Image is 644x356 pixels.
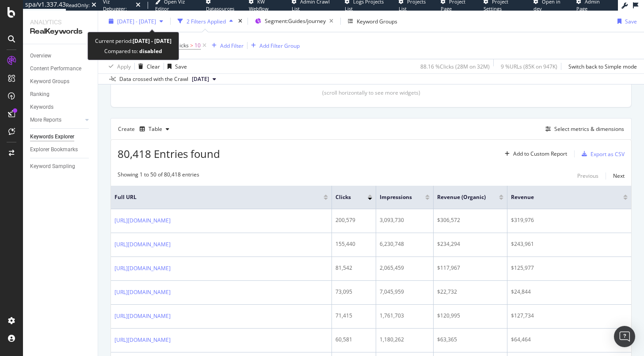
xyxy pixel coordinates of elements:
[511,288,628,296] div: $24,844
[565,59,637,73] button: Switch back to Simple mode
[66,2,90,9] div: ReadOnly:
[625,17,637,25] div: Save
[30,103,91,112] a: Keywords
[30,132,74,142] div: Keywords Explorer
[135,59,160,73] button: Clear
[613,171,625,181] button: Next
[117,17,156,25] span: [DATE] - [DATE]
[437,216,503,224] div: $306,572
[335,193,354,201] span: Clicks
[95,36,171,46] div: Current period:
[117,62,131,70] div: Apply
[511,193,610,201] span: Revenue
[30,27,91,37] div: RealKeywords
[104,46,162,56] div: Compared to:
[511,264,628,272] div: $125,977
[591,150,625,158] div: Export as CSV
[30,64,81,73] div: Content Performance
[30,64,91,73] a: Content Performance
[149,126,162,132] div: Table
[30,162,75,171] div: Keyword Sampling
[192,75,209,83] span: 2025 Aug. 25th
[30,162,91,171] a: Keyword Sampling
[542,124,624,134] button: Select metrics & dimensions
[30,145,91,154] a: Explorer Bookmarks
[501,147,567,161] button: Add to Custom Report
[236,17,244,26] div: times
[194,39,201,52] span: 10
[114,312,171,321] a: [URL][DOMAIN_NAME]
[114,216,171,225] a: [URL][DOMAIN_NAME]
[380,264,430,272] div: 2,065,459
[511,312,628,320] div: $127,734
[614,14,637,28] button: Save
[30,51,91,61] a: Overview
[511,216,628,224] div: $319,976
[577,171,598,181] button: Previous
[105,59,131,73] button: Apply
[420,62,490,70] div: 88.16 % Clicks ( 28M on 32M )
[114,336,171,345] a: [URL][DOMAIN_NAME]
[118,122,173,136] div: Create
[511,240,628,248] div: $243,961
[30,145,78,154] div: Explorer Bookmarks
[344,14,401,28] button: Keyword Groups
[114,193,310,201] span: Full URL
[188,74,220,84] button: [DATE]
[511,336,628,344] div: $64,464
[136,122,173,136] button: Table
[30,90,50,99] div: Ranking
[30,132,91,142] a: Keywords Explorer
[206,5,234,12] span: Datasources
[30,90,91,99] a: Ranking
[174,14,236,28] button: 2 Filters Applied
[380,312,430,320] div: 1,761,703
[190,42,193,49] span: >
[380,240,430,248] div: 6,230,748
[568,62,637,70] div: Switch back to Simple mode
[335,216,372,224] div: 200,579
[265,17,326,25] span: Segment: Guides/journey
[208,40,244,51] button: Add Filter
[437,264,503,272] div: $117,967
[248,40,300,51] button: Add Filter Group
[118,171,199,181] div: Showing 1 to 50 of 80,418 entries
[577,172,598,180] div: Previous
[187,17,226,25] div: 2 Filters Applied
[114,288,171,297] a: [URL][DOMAIN_NAME]
[30,103,53,112] div: Keywords
[175,62,187,70] div: Save
[335,264,372,272] div: 81,542
[578,147,625,161] button: Export as CSV
[357,17,397,25] div: Keyword Groups
[501,62,557,70] div: 9 % URLs ( 85K on 947K )
[613,172,625,180] div: Next
[437,288,503,296] div: $22,732
[554,125,624,133] div: Select metrics & dimensions
[138,47,162,55] b: disabled
[437,240,503,248] div: $234,294
[175,42,189,49] span: Clicks
[30,115,61,125] div: More Reports
[30,77,69,86] div: Keyword Groups
[105,14,167,28] button: [DATE] - [DATE]
[220,42,244,49] div: Add Filter
[118,146,220,161] span: 80,418 Entries found
[437,336,503,344] div: $63,365
[133,37,171,45] b: [DATE] - [DATE]
[259,42,300,49] div: Add Filter Group
[380,336,430,344] div: 1,180,262
[380,193,412,201] span: Impressions
[335,288,372,296] div: 73,095
[437,193,486,201] span: Revenue (Organic)
[335,240,372,248] div: 155,440
[114,240,171,249] a: [URL][DOMAIN_NAME]
[119,75,188,83] div: Data crossed with the Crawl
[30,18,91,27] div: Analytics
[30,115,83,125] a: More Reports
[380,216,430,224] div: 3,093,730
[335,336,372,344] div: 60,581
[380,288,430,296] div: 7,045,959
[122,89,621,96] div: (scroll horizontally to see more widgets)
[335,312,372,320] div: 71,415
